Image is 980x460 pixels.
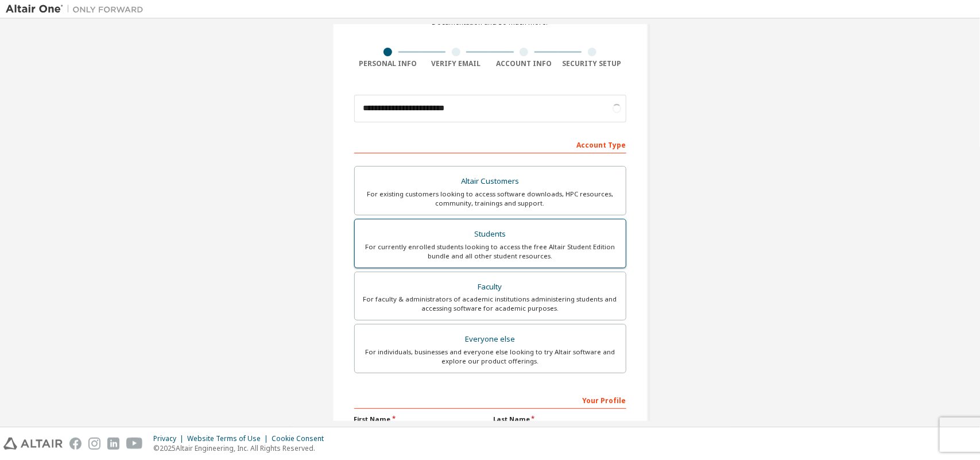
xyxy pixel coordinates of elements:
div: Students [362,226,619,242]
img: facebook.svg [69,438,82,450]
div: Website Terms of Use [187,434,272,443]
p: © 2025 Altair Engineering, Inc. All Rights Reserved. [153,443,331,453]
img: altair_logo.svg [3,438,63,450]
div: Everyone else [362,331,619,347]
div: Your Profile [354,391,626,409]
div: Cookie Consent [272,434,331,443]
div: Privacy [153,434,187,443]
img: Altair One [6,3,149,15]
div: Account Info [490,59,559,68]
div: Verify Email [422,59,490,68]
div: For currently enrolled students looking to access the free Altair Student Edition bundle and all ... [362,242,619,261]
div: For faculty & administrators of academic institutions administering students and accessing softwa... [362,295,619,313]
label: First Name [354,415,487,424]
div: Account Type [354,135,626,153]
div: Personal Info [354,59,423,68]
img: linkedin.svg [107,438,119,450]
div: For existing customers looking to access software downloads, HPC resources, community, trainings ... [362,190,619,208]
img: instagram.svg [88,438,100,450]
div: Altair Customers [362,173,619,190]
div: Faculty [362,279,619,295]
div: Security Setup [558,59,626,68]
label: Last Name [494,415,626,424]
div: For individuals, businesses and everyone else looking to try Altair software and explore our prod... [362,347,619,366]
img: youtube.svg [126,438,143,450]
